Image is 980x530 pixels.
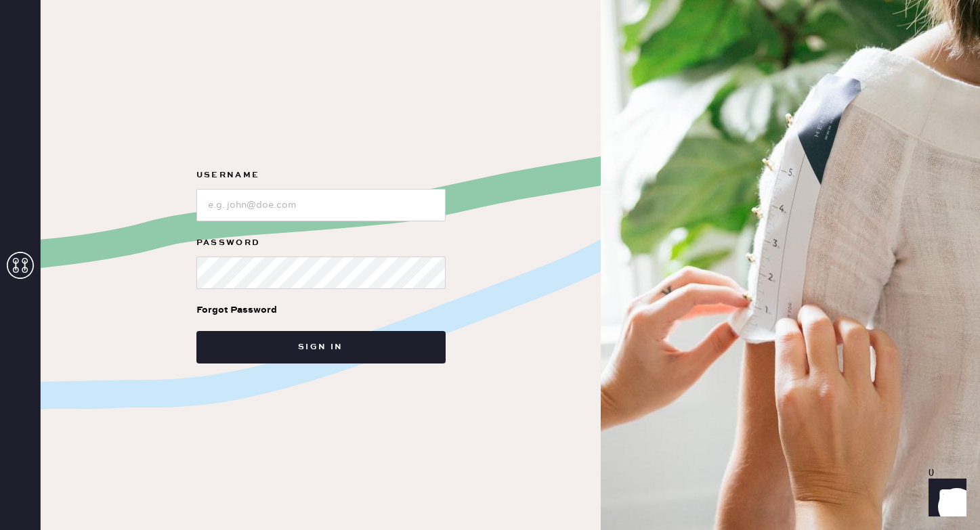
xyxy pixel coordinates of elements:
div: Forgot Password [196,303,277,317]
input: e.g. john@doe.com [196,189,446,221]
button: Sign in [196,331,446,363]
a: Forgot Password [196,289,277,331]
iframe: Front Chat [916,469,974,527]
label: Username [196,167,446,183]
label: Password [196,235,446,251]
